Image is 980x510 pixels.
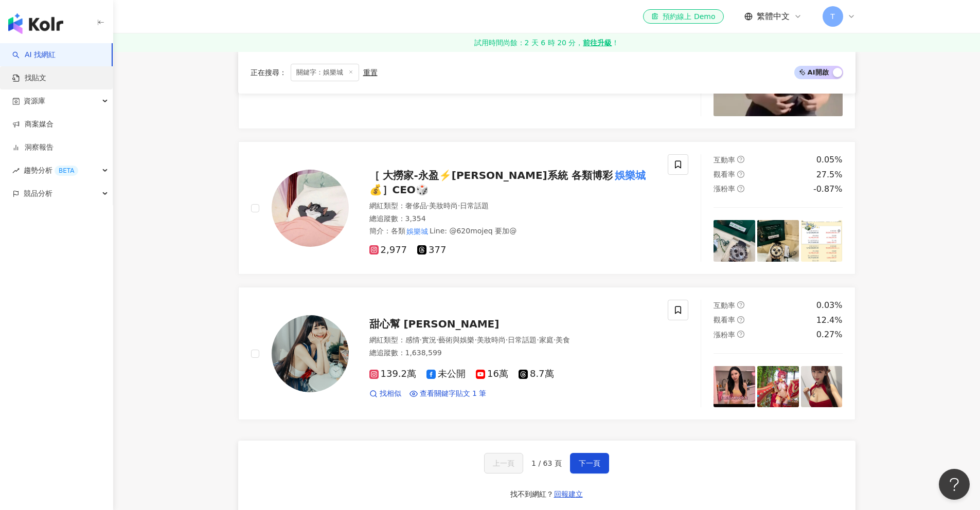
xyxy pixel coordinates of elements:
div: 0.05% [816,154,843,166]
img: post-image [757,220,799,262]
span: · [420,336,422,344]
span: 正在搜尋 ： [251,68,287,77]
span: · [427,202,429,210]
span: question-circle [737,316,744,323]
span: 各類 [391,227,405,235]
span: 未公開 [426,369,466,379]
span: 家庭 [539,336,554,344]
span: 觀看率 [714,316,735,324]
span: 下一頁 [579,459,600,467]
a: searchAI 找網紅 [12,50,56,60]
a: KOL Avatar甜心幫 [PERSON_NAME]網紅類型：感情·實況·藝術與娛樂·美妝時尚·日常話題·家庭·美食總追蹤數：1,638,599139.2萬未公開16萬8.7萬找相似查看關鍵字... [238,287,856,420]
img: post-image [801,366,843,408]
img: KOL Avatar [272,170,349,247]
div: 0.03% [816,300,843,311]
span: 💰］CEO🎲 [369,184,429,196]
a: 試用時間尚餘：2 天 6 時 20 分，前往升級！ [113,33,980,52]
span: 競品分析 [24,182,52,205]
span: 日常話題 [460,202,489,210]
span: Line: @620mojeq 要加@ [430,227,516,235]
span: question-circle [737,301,744,308]
div: 網紅類型 ： [369,335,656,345]
div: BETA [55,166,78,176]
div: 總追蹤數 ： 3,354 [369,214,656,224]
a: 洞察報告 [12,142,54,153]
span: · [436,336,438,344]
span: 美妝時尚 [477,336,506,344]
a: KOL Avatar［ 大撈家-永盈⚡️[PERSON_NAME]系統 各類博彩娛樂城💰］CEO🎲網紅類型：奢侈品·美妝時尚·日常話題總追蹤數：3,354簡介：各類娛樂城Line: @620mo... [238,141,856,275]
span: 日常話題 [508,336,537,344]
a: 找相似 [369,389,401,399]
div: 重置 [363,68,378,77]
img: post-image [714,220,755,262]
span: 觀看率 [714,170,735,178]
span: · [474,336,476,344]
a: 商案媒合 [12,119,54,130]
span: · [537,336,539,344]
img: KOL Avatar [272,315,349,392]
img: post-image [757,366,799,408]
mark: 娛樂城 [405,226,430,237]
span: · [554,336,556,344]
span: · [458,202,460,210]
button: 上一頁 [484,453,523,473]
span: rise [12,167,20,174]
a: 找貼文 [12,73,46,83]
span: 實況 [422,336,436,344]
div: 12.4% [816,315,843,326]
span: 奢侈品 [405,202,427,210]
span: 藝術與娛樂 [438,336,474,344]
div: -0.87% [813,184,843,195]
span: 簡介 ： [369,226,517,237]
span: question-circle [737,185,744,192]
div: 預約線上 Demo [651,11,715,22]
span: 139.2萬 [369,369,417,379]
span: 美妝時尚 [429,202,458,210]
a: 查看關鍵字貼文 1 筆 [409,389,487,399]
span: question-circle [737,156,744,163]
span: 2,977 [369,245,407,256]
img: post-image [801,220,843,262]
span: 找相似 [380,389,401,399]
span: 回報建立 [554,490,583,498]
span: ［ 大撈家-永盈⚡️[PERSON_NAME]系統 各類博彩 [369,169,613,181]
strong: 前往升級 [583,38,612,48]
a: 預約線上 Demo [643,9,723,24]
span: 8.7萬 [519,369,554,379]
img: logo [8,13,63,34]
button: 回報建立 [554,486,583,502]
span: 趨勢分析 [24,159,78,182]
span: 16萬 [476,369,508,379]
span: T [830,11,835,22]
div: 找不到網紅？ [510,489,554,500]
mark: 娛樂城 [613,167,648,184]
span: 繁體中文 [757,11,790,22]
span: question-circle [737,171,744,178]
span: 互動率 [714,156,735,164]
span: 1 / 63 頁 [531,459,562,467]
div: 網紅類型 ： [369,201,656,211]
span: 美食 [556,336,570,344]
span: 377 [417,245,446,256]
button: 下一頁 [570,453,609,473]
div: 總追蹤數 ： 1,638,599 [369,348,656,358]
div: 27.5% [816,169,843,180]
div: 0.27% [816,329,843,340]
span: 漲粉率 [714,331,735,339]
span: 互動率 [714,301,735,309]
span: question-circle [737,331,744,338]
span: · [506,336,508,344]
span: 漲粉率 [714,185,735,193]
img: post-image [714,366,755,408]
span: 甜心幫 [PERSON_NAME] [369,318,500,330]
span: 查看關鍵字貼文 1 筆 [420,389,487,399]
span: 感情 [405,336,420,344]
iframe: Help Scout Beacon - Open [939,469,970,500]
span: 關鍵字：娛樂城 [291,64,359,81]
span: 資源庫 [24,89,45,113]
